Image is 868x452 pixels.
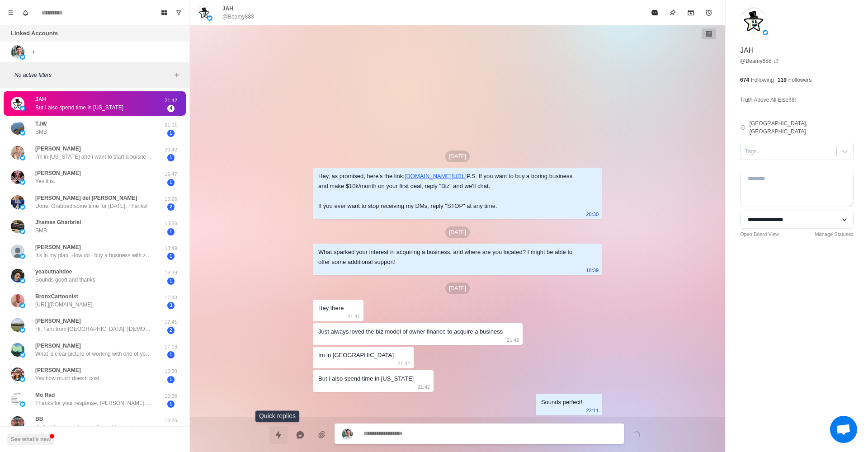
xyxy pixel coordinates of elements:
img: picture [11,392,24,406]
span: 2 [167,327,175,334]
p: TJW [35,120,47,128]
p: 16:25 [160,417,182,424]
p: SMB [35,226,47,235]
p: @Beamy888 [222,13,254,21]
p: [DATE] [445,226,470,238]
p: 19:26 [160,195,182,203]
button: Menu [4,5,18,20]
span: 1 [167,228,175,235]
img: picture [20,401,25,407]
img: picture [197,5,212,20]
p: [GEOGRAPHIC_DATA], [GEOGRAPHIC_DATA] [750,119,854,136]
button: Add media [313,426,331,444]
p: [PERSON_NAME] del [PERSON_NAME] [35,194,137,202]
p: [DATE] [445,282,470,294]
p: [PERSON_NAME] [35,342,81,350]
img: picture [207,15,212,21]
img: picture [20,377,25,382]
button: Add filters [171,70,182,80]
button: Mark as read [646,4,664,22]
span: 1 [167,154,175,161]
p: 21:42 [418,382,430,392]
p: SMB [35,128,47,136]
p: 16:36 [160,392,182,400]
p: [PERSON_NAME] [35,145,81,153]
img: picture [11,245,24,258]
p: JAH [35,95,46,104]
div: What sparked your interest in acquiring a business, and where are you located? I might be able to... [318,247,582,267]
button: Show unread conversations [171,5,186,20]
p: No active filters [14,71,171,79]
p: JAH [222,5,233,13]
button: Archive [682,4,700,22]
span: 1 [167,376,175,383]
p: Jhames Gharbriel [35,218,81,226]
a: [DOMAIN_NAME][URL] [405,173,467,179]
img: picture [20,327,25,333]
img: picture [20,352,25,358]
span: 1 [167,130,175,137]
span: 3 [167,302,175,309]
span: 1 [167,278,175,285]
p: 16:38 [160,367,182,375]
p: What is clear picture of working with one of your consultants? What is the cost? [35,350,153,358]
a: Manage Statuses [815,231,854,238]
p: 17:41 [160,318,182,326]
img: picture [20,155,25,160]
p: 19:47 [160,170,182,178]
span: 1 [167,400,175,408]
button: Notifications [18,5,33,20]
img: picture [11,269,24,282]
p: JAH [740,45,754,56]
p: 20:42 [160,146,182,154]
p: Linked Accounts [11,29,58,38]
p: Yes it is. [35,177,55,185]
img: picture [11,367,24,381]
img: picture [11,220,24,233]
p: I'm in [US_STATE] and i want to start a buisness to become financially independent and t9 get cus... [35,153,153,161]
p: Followers [788,76,811,84]
img: picture [11,121,24,135]
p: Sounds good and thanks! [35,276,97,284]
p: 674 [740,76,749,84]
button: See what's new [7,434,54,445]
div: Im in [GEOGRAPHIC_DATA] [318,350,394,360]
p: 22:11 [586,405,599,415]
img: picture [11,146,24,160]
p: 21:42 [398,358,410,368]
div: Hey, as promised, here's the link: P.S. If you want to buy a boring business and make $10k/month ... [318,171,582,211]
p: 21:42 [507,335,519,345]
span: 1 [167,253,175,260]
p: Mo Rad [35,391,55,399]
p: But I also spend time in [US_STATE] [35,104,123,112]
img: picture [20,54,25,60]
div: Sounds perfect! [541,397,582,407]
img: picture [11,45,24,59]
button: Quick replies [269,426,288,444]
button: Add reminder [700,4,718,22]
div: Open chat [830,416,857,443]
img: picture [20,106,25,111]
img: picture [11,97,24,110]
p: 21:01 [160,121,182,129]
p: [DATE] [445,151,470,162]
img: picture [20,179,25,185]
p: [URL][DOMAIN_NAME] [35,301,93,309]
button: Pin [664,4,682,22]
img: picture [11,170,24,184]
p: 20:30 [586,209,599,219]
img: picture [20,303,25,308]
span: 2 [167,203,175,211]
a: @Beamy888 [740,57,779,65]
span: 1 [167,351,175,358]
p: 21:41 [348,311,360,321]
p: [PERSON_NAME] [35,169,81,177]
img: picture [342,428,353,439]
img: picture [20,204,25,210]
p: BronxCartoonist [35,292,78,301]
p: Yes how much does it cost [35,374,99,382]
p: 18:39 [160,269,182,277]
p: 18:56 [160,220,182,227]
span: 1 [167,179,175,186]
p: [PERSON_NAME] [35,366,81,374]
